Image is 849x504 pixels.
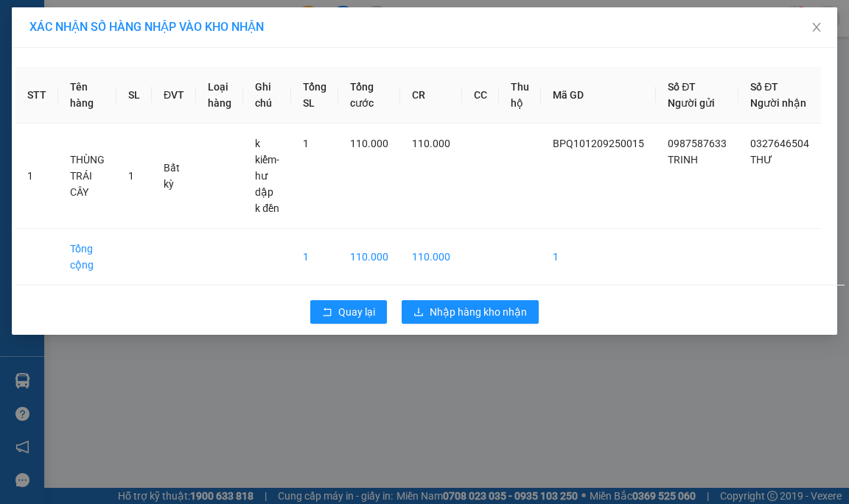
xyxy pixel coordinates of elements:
[499,67,541,124] th: Thu hộ
[668,81,696,93] span: Số ĐT
[541,229,656,285] td: 1
[58,124,116,229] td: THÙNG TRÁI CÂY
[400,67,462,124] th: CR
[303,138,309,149] span: 1
[412,138,450,149] span: 110.000
[116,67,152,124] th: SL
[811,21,822,33] span: close
[750,154,772,166] span: THƯ
[668,138,727,149] span: 0987587633
[310,300,387,324] button: rollbackQuay lại
[668,97,715,109] span: Người gửi
[668,154,698,166] span: TRINH
[291,229,338,285] td: 1
[402,300,539,324] button: downloadNhập hàng kho nhận
[322,307,332,319] span: rollback
[338,304,375,320] span: Quay lại
[58,229,116,285] td: Tổng cộng
[128,170,134,182] span: 1
[750,97,806,109] span: Người nhận
[338,67,400,124] th: Tổng cước
[291,67,338,124] th: Tổng SL
[796,7,837,49] button: Close
[462,67,499,124] th: CC
[541,67,656,124] th: Mã GD
[243,67,291,124] th: Ghi chú
[750,138,809,149] span: 0327646504
[413,307,424,319] span: download
[430,304,527,320] span: Nhập hàng kho nhận
[338,229,400,285] td: 110.000
[350,138,388,149] span: 110.000
[553,138,644,149] span: BPQ101209250015
[29,20,264,34] span: XÁC NHẬN SỐ HÀNG NHẬP VÀO KHO NHẬN
[15,124,58,229] td: 1
[255,138,279,214] span: k kiểm-hư dập k đền
[15,67,58,124] th: STT
[152,124,196,229] td: Bất kỳ
[152,67,196,124] th: ĐVT
[196,67,243,124] th: Loại hàng
[58,67,116,124] th: Tên hàng
[400,229,462,285] td: 110.000
[750,81,778,93] span: Số ĐT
